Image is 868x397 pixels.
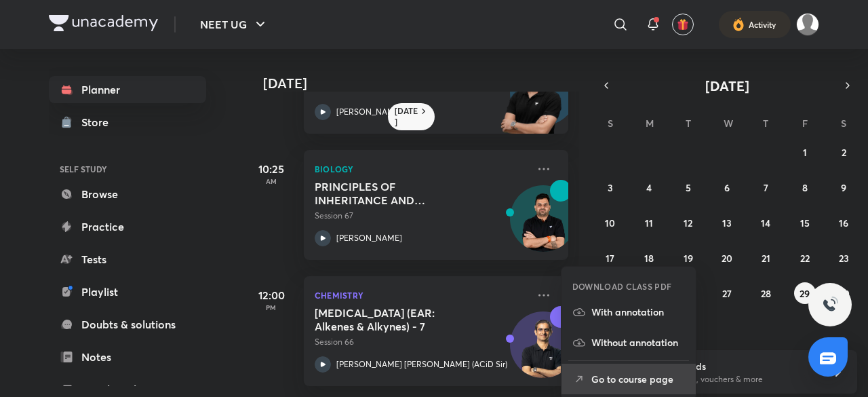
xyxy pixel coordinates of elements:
button: August 21, 2025 [755,247,776,269]
button: August 15, 2025 [794,212,816,233]
abbr: Thursday [763,117,768,130]
button: August 18, 2025 [638,247,660,269]
abbr: August 18, 2025 [644,252,654,265]
abbr: August 14, 2025 [761,216,770,229]
img: Aman raj [796,13,819,36]
abbr: August 12, 2025 [684,216,692,229]
abbr: August 21, 2025 [762,252,770,265]
a: Planner [49,76,206,103]
button: August 23, 2025 [833,247,854,269]
p: Without annotation [591,335,685,349]
button: August 16, 2025 [833,212,854,233]
button: August 28, 2025 [755,282,776,304]
abbr: August 1, 2025 [803,146,807,159]
button: August 11, 2025 [638,212,660,233]
h6: SELF STUDY [49,157,206,181]
div: Store [81,114,117,130]
a: Browse [49,181,206,208]
abbr: August 6, 2025 [724,181,730,194]
img: avatar [677,18,689,31]
p: Session 66 [315,336,528,348]
abbr: Wednesday [724,117,733,130]
h6: [DATE] [395,106,418,128]
p: AM [244,177,298,185]
button: NEET UG [192,11,277,38]
abbr: August 15, 2025 [800,216,810,229]
button: August 10, 2025 [599,212,621,233]
p: Win a laptop, vouchers & more [649,373,816,385]
img: unacademy [494,54,568,147]
abbr: August 10, 2025 [605,216,615,229]
button: avatar [672,14,694,35]
button: August 22, 2025 [794,247,816,269]
span: [DATE] [705,77,749,95]
a: Company Logo [49,15,158,35]
a: Store [49,109,206,136]
button: August 9, 2025 [833,176,854,198]
abbr: August 29, 2025 [800,287,810,300]
p: [PERSON_NAME] [336,232,402,244]
abbr: August 23, 2025 [839,252,849,265]
h6: Refer friends [649,359,816,373]
a: Doubts & solutions [49,311,206,338]
button: August 8, 2025 [794,176,816,198]
button: August 7, 2025 [755,176,776,198]
button: August 13, 2025 [716,212,738,233]
p: Chemistry [315,287,528,303]
button: August 17, 2025 [599,247,621,269]
img: Company Logo [49,15,158,31]
p: With annotation [591,305,685,319]
abbr: August 4, 2025 [646,181,652,194]
p: [PERSON_NAME] [336,106,402,118]
button: August 5, 2025 [677,176,699,198]
button: August 2, 2025 [833,141,854,163]
button: August 29, 2025 [794,282,816,304]
img: Avatar [511,319,576,384]
button: August 6, 2025 [716,176,738,198]
h5: 12:00 [244,287,298,303]
abbr: August 13, 2025 [722,216,732,229]
p: PM [244,303,298,311]
abbr: August 19, 2025 [684,252,693,265]
abbr: August 17, 2025 [606,252,614,265]
button: August 20, 2025 [716,247,738,269]
h5: 10:25 [244,161,298,177]
h6: DOWNLOAD CLASS PDF [572,280,672,292]
a: Practice [49,213,206,240]
p: Biology [315,161,528,177]
abbr: August 20, 2025 [722,252,732,265]
button: August 1, 2025 [794,141,816,163]
abbr: Monday [646,117,654,130]
abbr: August 8, 2025 [802,181,808,194]
abbr: August 3, 2025 [608,181,613,194]
h4: [DATE] [263,75,582,92]
button: [DATE] [616,76,838,95]
p: [PERSON_NAME] [PERSON_NAME] (ACiD Sir) [336,358,507,371]
button: August 3, 2025 [599,176,621,198]
h5: Hydrocarbons (EAR: Alkenes & Alkynes) - 7 [315,306,484,333]
abbr: Friday [802,117,808,130]
img: ttu [822,297,838,313]
abbr: August 9, 2025 [841,181,846,194]
button: August 14, 2025 [755,212,776,233]
abbr: August 5, 2025 [686,181,691,194]
abbr: Tuesday [686,117,691,130]
abbr: August 2, 2025 [842,146,846,159]
a: Tests [49,246,206,273]
abbr: August 30, 2025 [838,287,850,300]
abbr: Sunday [608,117,613,130]
a: Notes [49,343,206,371]
button: August 12, 2025 [677,212,699,233]
img: Avatar [511,193,576,258]
abbr: August 16, 2025 [839,216,848,229]
abbr: August 27, 2025 [722,287,732,300]
img: activity [732,16,745,33]
p: Session 67 [315,210,528,222]
abbr: August 22, 2025 [800,252,810,265]
button: August 30, 2025 [833,282,854,304]
p: Go to course page [591,372,685,386]
abbr: Saturday [841,117,846,130]
abbr: August 7, 2025 [764,181,768,194]
a: Playlist [49,278,206,305]
button: August 4, 2025 [638,176,660,198]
